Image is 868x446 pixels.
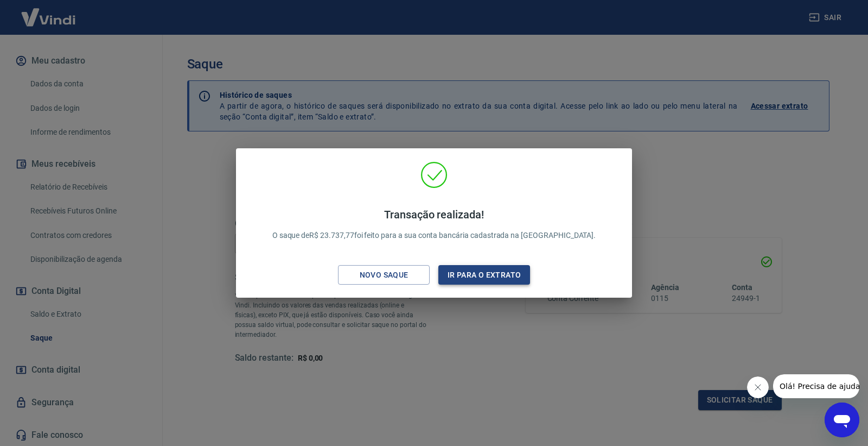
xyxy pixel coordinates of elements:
span: Olá! Precisa de ajuda? [7,8,91,16]
iframe: Mensagem da empresa [773,374,859,398]
iframe: Botão para abrir a janela de mensagens [825,403,859,437]
p: O saque de R$ 23.737,77 foi feito para a sua conta bancária cadastrada na [GEOGRAPHIC_DATA]. [272,208,596,241]
div: Novo saque [347,268,422,282]
iframe: Fechar mensagem [747,376,769,398]
button: Novo saque [338,265,430,285]
h4: Transação realizada! [272,208,596,221]
button: Ir para o extrato [438,265,530,285]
